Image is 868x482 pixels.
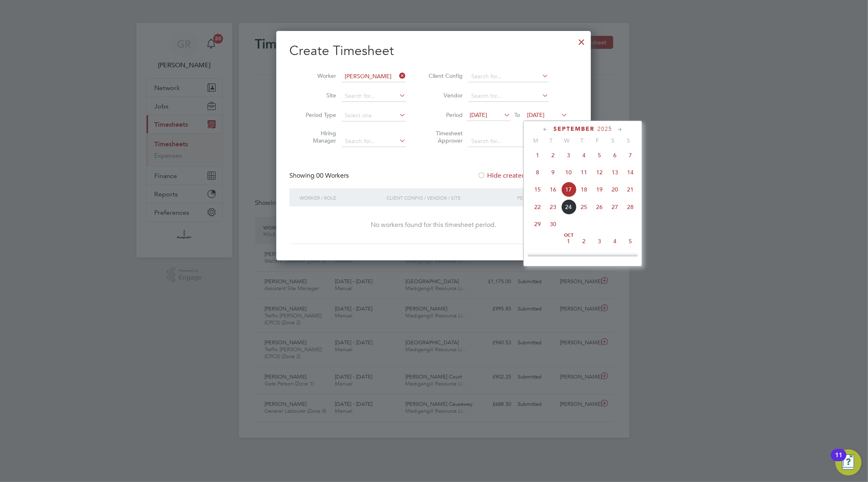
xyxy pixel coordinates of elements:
div: Period [515,188,570,207]
span: 16 [545,182,561,197]
span: 30 [545,216,561,232]
span: 3 [561,147,576,163]
label: Period [426,111,463,119]
span: 9 [545,165,561,180]
span: September [553,125,595,132]
label: Hide created timesheets [477,172,560,180]
span: 24 [561,199,576,215]
span: [DATE] [527,111,544,119]
span: S [621,137,636,144]
span: S [605,137,621,144]
span: 9 [576,251,592,266]
span: 25 [576,199,592,215]
span: Oct [561,233,576,238]
span: 8 [530,165,545,180]
span: 5 [623,233,638,249]
span: 14 [623,165,638,180]
span: [DATE] [470,111,487,119]
span: T [574,137,590,144]
span: 15 [530,182,545,197]
span: 8 [561,251,576,266]
span: T [543,137,559,144]
span: 10 [592,251,607,266]
input: Search for... [342,136,406,147]
span: 23 [545,199,561,215]
span: 12 [592,165,607,180]
span: 1 [530,147,545,163]
div: Client Config / Vendor / Site [385,188,515,207]
div: No workers found for this timesheet period. [297,221,570,229]
span: 18 [576,182,592,197]
span: 2 [545,147,561,163]
span: M [528,137,543,144]
span: 11 [576,165,592,180]
span: 6 [530,251,545,266]
input: Search for... [468,136,549,147]
span: 20 [607,182,623,197]
span: F [590,137,605,144]
span: 3 [592,233,607,249]
span: W [559,137,574,144]
span: 17 [561,182,576,197]
span: 4 [607,233,623,249]
span: 2025 [597,125,612,132]
input: Search for... [342,71,406,82]
span: 26 [592,199,607,215]
span: 7 [545,251,561,266]
span: 6 [607,147,623,163]
button: Open Resource Center, 11 new notifications [835,449,861,475]
input: Search for... [468,90,549,102]
span: 27 [607,199,623,215]
span: 7 [623,147,638,163]
span: 1 [561,233,576,249]
span: To [512,110,523,120]
input: Search for... [342,90,406,102]
span: 12 [623,251,638,266]
span: 29 [530,216,545,232]
label: Hiring Manager [300,130,336,144]
label: Client Config [426,72,463,79]
label: Timesheet Approver [426,130,463,144]
span: 28 [623,199,638,215]
h2: Create Timesheet [289,42,578,59]
span: 13 [607,165,623,180]
span: 10 [561,165,576,180]
span: 11 [607,251,623,266]
span: 21 [623,182,638,197]
input: Select one [342,110,406,121]
span: 5 [592,147,607,163]
input: Search for... [468,71,549,82]
div: Showing [289,172,350,180]
span: 19 [592,182,607,197]
div: Worker / Role [297,188,385,207]
label: Site [300,92,336,99]
span: 2 [576,233,592,249]
span: 00 Workers [316,172,349,180]
label: Period Type [300,111,336,119]
label: Vendor [426,92,463,99]
div: 11 [835,455,842,466]
label: Worker [300,72,336,79]
span: 22 [530,199,545,215]
span: 4 [576,147,592,163]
